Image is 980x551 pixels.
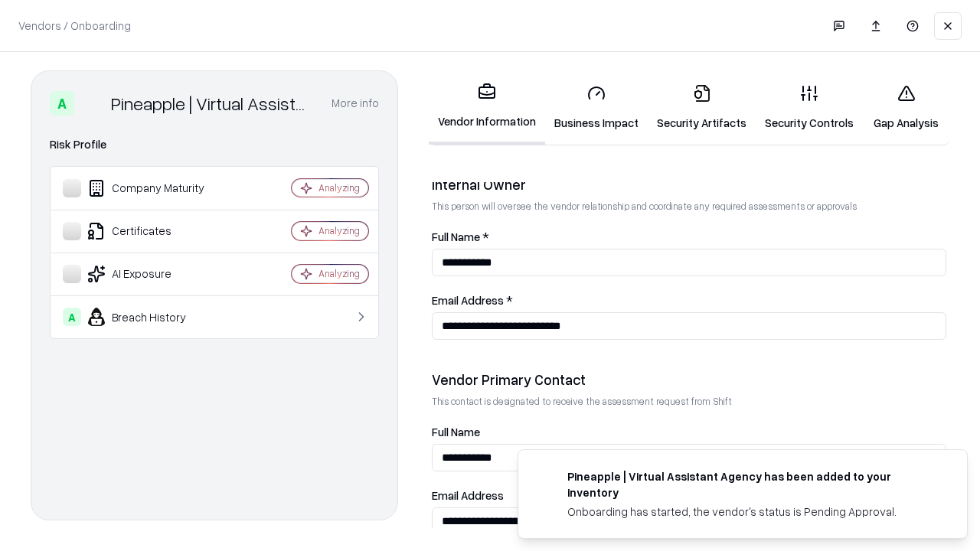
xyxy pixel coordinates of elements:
button: More info [332,90,379,117]
p: This contact is designated to receive the assessment request from Shift [432,395,946,408]
img: trypineapple.com [537,468,555,487]
div: Analyzing [318,224,360,237]
div: Company Maturity [63,179,246,197]
div: Analyzing [318,181,360,194]
div: Pineapple | Virtual Assistant Agency [111,91,313,116]
p: Vendors / Onboarding [18,18,131,34]
div: Onboarding has started, the vendor's status is Pending Approval. [567,504,930,520]
div: Analyzing [318,267,360,280]
img: Pineapple | Virtual Assistant Agency [80,91,105,116]
a: Business Impact [545,72,648,143]
div: A [63,308,81,326]
div: AI Exposure [63,265,246,283]
a: Gap Analysis [863,72,949,143]
div: Certificates [63,222,246,240]
a: Vendor Information [429,70,545,145]
div: Internal Owner [432,175,946,194]
label: Full Name [432,426,946,438]
label: Full Name * [432,231,946,243]
div: Vendor Primary Contact [432,370,946,389]
div: Breach History [63,308,246,326]
a: Security Artifacts [648,72,756,143]
label: Email Address * [432,295,946,306]
label: Email Address [432,490,946,501]
div: Risk Profile [50,135,379,154]
div: Pineapple | Virtual Assistant Agency has been added to your inventory [567,468,930,500]
p: This person will oversee the vendor relationship and coordinate any required assessments or appro... [432,200,946,213]
a: Security Controls [756,72,863,143]
div: A [50,91,74,116]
